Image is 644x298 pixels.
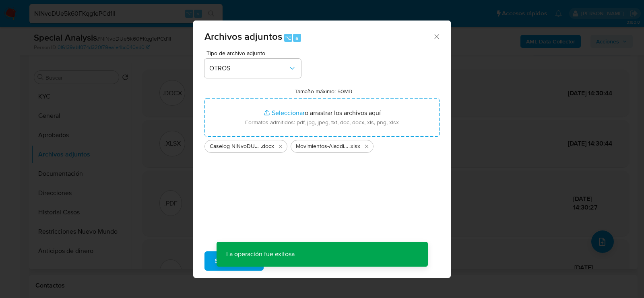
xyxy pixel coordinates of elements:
[362,142,372,151] button: Eliminar Movimientos-Aladdin-v10_3.xlsx
[433,33,440,40] button: Cerrar
[204,29,282,43] span: Archivos adjuntos
[295,34,298,42] span: a
[204,137,440,153] ul: Archivos seleccionados
[296,142,349,150] span: Movimientos-Aladdin-v10_3
[206,50,303,56] span: Tipo de archivo adjunto
[276,142,285,151] button: Eliminar Caselog NlNvoDUe5k60FKqg1ePCd1II_2025_08_20_01_45_06.docx
[217,242,304,267] p: La operación fue exitosa
[285,34,291,42] span: ⌥
[349,142,360,150] span: .xlsx
[261,142,274,150] span: .docx
[204,59,301,78] button: OTROS
[295,88,352,95] label: Tamaño máximo: 50MB
[209,64,288,72] span: OTROS
[204,251,264,271] button: Subir archivo
[215,252,253,270] span: Subir archivo
[210,142,261,150] span: Caselog NlNvoDUe5k60FKqg1ePCd1II_2025_08_20_01_45_06
[277,252,303,270] span: Cancelar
